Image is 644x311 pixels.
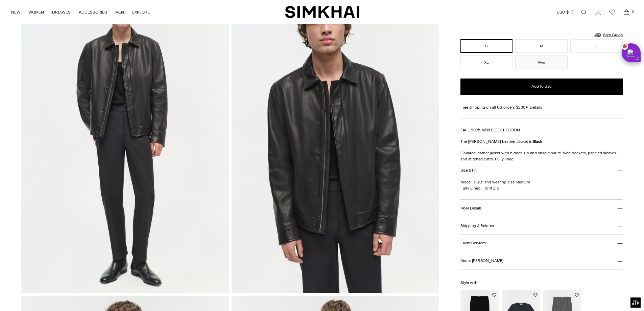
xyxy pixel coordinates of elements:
[460,104,623,110] div: Free shipping on all US orders $200+
[532,139,542,144] strong: Black
[5,285,68,306] iframe: Sign Up via Text for Offers
[285,5,359,19] a: SIMKHAI
[11,5,20,20] a: NEW
[460,217,623,235] button: Shipping & Returns
[605,5,619,19] a: Wishlist
[460,39,513,53] button: S
[460,168,477,173] h3: Size & Fit
[460,179,623,191] p: Model is 6'2" and wearing size Medium Fully Lined, Front Zip
[460,138,623,145] p: The [PERSON_NAME] Leather Jacket in
[115,5,124,20] a: MEN
[132,5,150,20] a: EXPLORE
[630,9,636,15] span: 0
[460,281,623,285] h6: Style with
[460,235,623,252] button: Client Services
[460,200,623,217] button: More Details
[460,206,482,210] h3: More Details
[575,293,579,297] button: Add to Wishlist
[28,5,44,20] a: WOMEN
[460,224,494,228] h3: Shipping & Returns
[460,252,623,269] button: About [PERSON_NAME]
[515,55,568,69] button: XXL
[515,39,568,53] button: M
[460,241,486,245] h3: Client Services
[557,5,575,20] button: USD $
[531,84,552,89] span: Add to Bag
[460,79,623,95] button: Add to Bag
[591,5,605,19] a: Go to the account page
[577,5,591,19] a: Open search modal
[530,104,542,110] a: Details
[460,162,623,179] button: Size & Fit
[460,150,623,162] p: Collared leather jacket with hidden zip and snap closure. Welt pockets, paneled sleeves, and stit...
[533,293,538,297] button: Add to Wishlist
[460,128,520,132] a: FALL 2025 MEN'S COLLECTION
[570,39,623,53] button: L
[460,259,504,263] h3: About [PERSON_NAME]
[594,31,623,39] a: Size Guide
[79,5,107,20] a: ACCESSORIES
[460,55,513,69] button: XL
[52,5,71,20] a: DRESSES
[620,5,633,19] a: Open cart modal
[492,293,496,297] button: Add to Wishlist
